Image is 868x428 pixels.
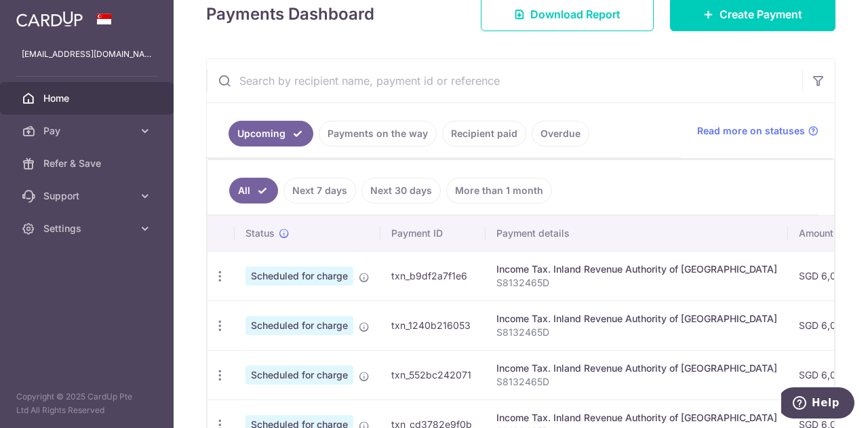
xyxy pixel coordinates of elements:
[781,387,854,421] iframe: Opens a widget where you can find more information
[206,2,374,26] h4: Payments Dashboard
[719,6,802,22] span: Create Payment
[496,362,777,375] div: Income Tax. Inland Revenue Authority of [GEOGRAPHIC_DATA]
[22,47,152,61] p: [EMAIL_ADDRESS][DOMAIN_NAME]
[496,276,777,290] p: S8132465D
[496,262,777,276] div: Income Tax. Inland Revenue Authority of [GEOGRAPHIC_DATA]
[245,227,275,240] span: Status
[43,124,133,138] span: Pay
[496,326,777,339] p: S8132465D
[446,178,552,203] a: More than 1 month
[361,178,441,203] a: Next 30 days
[799,227,833,240] span: Amount
[245,366,353,385] span: Scheduled for charge
[532,121,589,147] a: Overdue
[697,124,805,138] span: Read more on statuses
[245,316,353,335] span: Scheduled for charge
[43,189,133,203] span: Support
[697,124,818,138] a: Read more on statuses
[207,59,802,102] input: Search by recipient name, payment id or reference
[496,375,777,389] p: S8132465D
[43,92,133,105] span: Home
[380,216,486,251] th: Payment ID
[486,216,788,251] th: Payment details
[43,222,133,235] span: Settings
[229,121,313,147] a: Upcoming
[380,300,486,350] td: txn_1240b216053
[496,411,777,425] div: Income Tax. Inland Revenue Authority of [GEOGRAPHIC_DATA]
[283,178,356,203] a: Next 7 days
[496,312,777,326] div: Income Tax. Inland Revenue Authority of [GEOGRAPHIC_DATA]
[245,267,353,286] span: Scheduled for charge
[16,11,83,27] img: CardUp
[530,6,620,22] span: Download Report
[229,178,278,203] a: All
[380,350,486,400] td: txn_552bc242071
[319,121,437,147] a: Payments on the way
[442,121,526,147] a: Recipient paid
[43,157,133,170] span: Refer & Save
[380,251,486,300] td: txn_b9df2a7f1e6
